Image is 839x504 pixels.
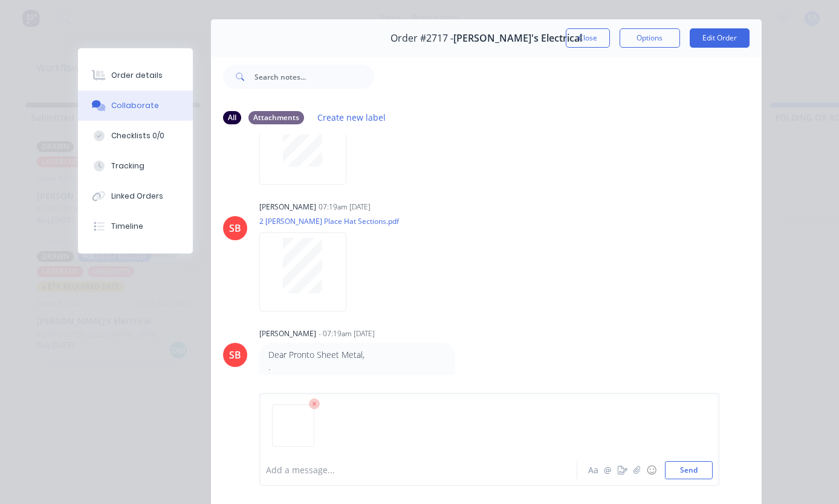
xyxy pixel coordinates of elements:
[665,461,713,479] button: Send
[111,70,163,81] div: Order details
[259,328,316,339] div: [PERSON_NAME]
[111,130,164,141] div: Checklists 0/0
[259,216,399,226] p: 2 [PERSON_NAME] Place Hat Sections.pdf
[601,463,615,477] button: @
[254,65,374,89] input: Search notes...
[78,60,193,91] button: Order details
[690,28,750,48] button: Edit Order
[620,28,680,48] button: Options
[111,221,143,232] div: Timeline
[229,221,241,235] div: SB
[78,211,193,241] button: Timeline
[319,328,375,339] div: - 07:19am [DATE]
[453,33,582,44] span: [PERSON_NAME]'s Electrical
[111,161,144,171] div: Tracking
[390,33,453,44] span: Order #2717 -
[78,91,193,121] button: Collaborate
[78,121,193,151] button: Checklists 0/0
[223,111,241,124] div: All
[111,191,163,202] div: Linked Orders
[311,109,392,126] button: Create new label
[566,28,610,48] button: Close
[319,202,371,212] div: 07:19am [DATE]
[78,181,193,211] button: Linked Orders
[248,111,304,124] div: Attachments
[644,463,659,477] button: ☺
[78,151,193,181] button: Tracking
[586,463,601,477] button: Aa
[111,100,159,111] div: Collaborate
[229,348,241,362] div: SB
[259,202,316,212] div: [PERSON_NAME]
[268,349,446,386] p: Dear Pronto Sheet Metal, . Please find attached purchase order no. 91629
